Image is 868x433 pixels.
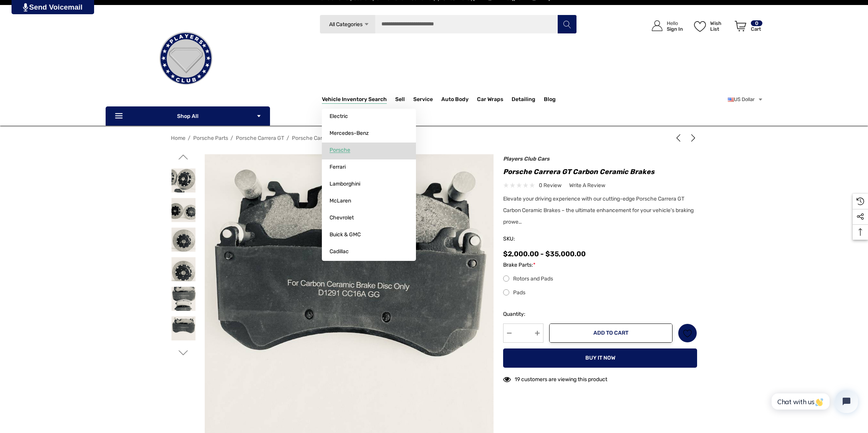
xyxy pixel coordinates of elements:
span: Sell [395,96,405,105]
span: All Categories [329,21,362,28]
a: Porsche Carrera GT [236,135,284,141]
p: Cart [751,26,762,32]
span: Electric [330,113,348,120]
span: Lamborghini [330,181,360,187]
img: Porsche Carrera GT Carbon Ceramic Brakes [171,257,195,281]
img: Porsche Carrera GT Carbon Ceramic Brakes [171,316,195,340]
a: Players Club Cars [503,156,550,162]
span: Ferrari [330,164,346,171]
svg: Icon User Account [652,20,663,31]
span: McLaren [330,197,351,204]
span: Mercedes-Benz [330,130,369,137]
a: Service [413,92,441,107]
span: Cadillac [330,248,349,255]
p: 0 [751,20,762,26]
a: Vehicle Inventory Search [322,96,387,105]
span: Car Wraps [477,96,503,105]
button: Add to Cart [549,324,673,343]
button: Search [557,15,576,34]
svg: Icon Arrow Down [256,113,262,119]
button: Buy it now [503,348,697,368]
svg: Icon Arrow Down [364,22,369,27]
svg: Review Your Cart [735,21,746,32]
svg: Go to slide 1 of 2 [179,152,188,162]
a: Previous [674,134,685,142]
span: Service [413,96,433,105]
span: Detailing [512,96,535,105]
p: Shop All [106,106,270,126]
span: Write a Review [569,182,605,189]
p: Sign In [667,26,683,32]
a: All Categories Icon Arrow Down Icon Arrow Up [320,15,375,34]
nav: Breadcrumb [171,131,697,145]
a: Car Wraps [477,92,512,107]
iframe: Tidio Chat [763,383,865,420]
span: 0 review [539,181,562,190]
img: Porsche Carrera GT Carbon Ceramic Brakes [171,198,195,222]
div: 19 customers are viewing this product [503,372,607,384]
a: Cart with 0 items [731,13,763,43]
img: Porsche Carrera GT Carbon Ceramic Brakes [171,168,195,192]
svg: Icon Line [114,112,126,121]
img: Porsche Carrera GT Carbon Ceramic Brakes [171,287,195,311]
p: Wish List [710,20,731,32]
a: Porsche Parts [193,135,228,141]
a: Home [171,135,186,141]
svg: Go to slide 1 of 2 [179,348,188,358]
a: USD [728,92,763,107]
span: SKU: [503,234,542,244]
a: Sell [395,92,413,107]
svg: Wish List [683,329,692,338]
span: Porsche [330,147,350,154]
img: Players Club | Cars For Sale [147,20,224,97]
label: Brake Parts: [503,260,697,270]
a: Wish List Wish List [691,13,731,39]
a: Write a Review [569,181,605,190]
span: Elevate your driving experience with our cutting-edge Porsche Carrera GT Carbon Ceramic Brakes – ... [503,196,694,225]
p: Hello [667,20,683,26]
span: Chevrolet [330,214,354,221]
label: Rotors and Pads [503,274,697,284]
svg: Wish List [694,21,706,32]
label: Pads [503,288,697,297]
img: Porsche Carrera GT Carbon Ceramic Brakes [171,227,195,252]
a: Auto Body [441,92,477,107]
a: Porsche Carrera GT Carbon Ceramic Brakes [292,135,399,141]
span: Buick & GMC [330,231,361,238]
svg: Top [853,228,868,236]
a: Wish List [678,324,697,343]
h1: Porsche Carrera GT Carbon Ceramic Brakes [503,166,697,178]
a: Blog [544,96,556,105]
label: Quantity: [503,310,543,319]
a: Detailing [512,92,544,107]
svg: Social Media [856,213,864,221]
a: Next [686,134,697,142]
img: PjwhLS0gR2VuZXJhdG9yOiBHcmF2aXQuaW8gLS0+PHN2ZyB4bWxucz0iaHR0cDovL3d3dy53My5vcmcvMjAwMC9zdmciIHhtb... [23,3,28,12]
span: Auto Body [441,96,469,105]
a: Sign in [643,13,687,39]
svg: Recently Viewed [856,197,864,205]
span: $2,000.00 - $35,000.00 [503,250,586,258]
